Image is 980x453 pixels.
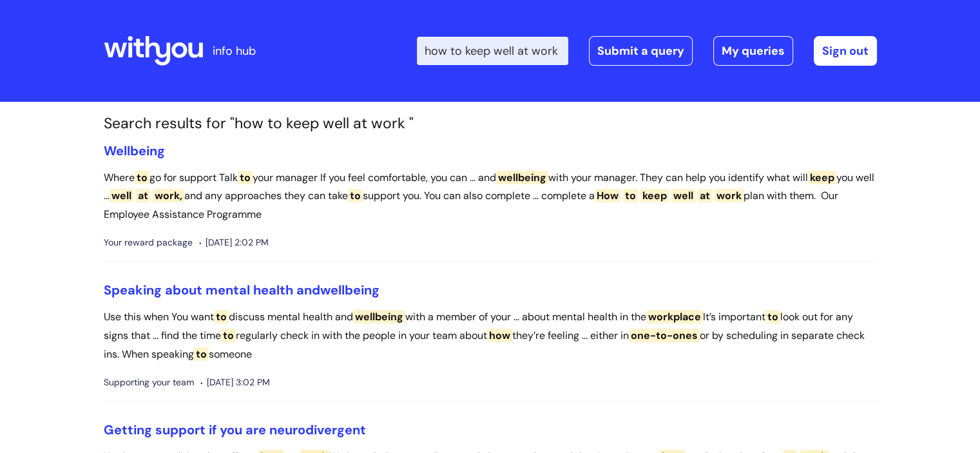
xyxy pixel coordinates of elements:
[104,374,194,390] span: Supporting your team
[595,189,620,202] span: How
[589,36,693,66] a: Submit a query
[199,235,269,251] span: [DATE] 2:02 PM
[487,329,512,342] span: how
[135,171,149,184] span: to
[629,329,700,342] span: one-to-ones
[104,282,380,298] a: Speaking about mental health andwellbeing
[200,374,270,390] span: [DATE] 3:02 PM
[153,189,184,202] span: work,
[104,421,366,438] a: Getting support if you are neurodivergent
[765,310,780,323] span: to
[238,171,253,184] span: to
[623,189,638,202] span: to
[104,169,877,224] p: Where go for support Talk your manager If you feel comfortable, you can ... and with your manager...
[221,329,236,342] span: to
[713,36,793,66] a: My queries
[808,171,836,184] span: keep
[417,37,568,65] input: Search
[671,189,695,202] span: well
[348,189,363,202] span: to
[496,171,548,184] span: wellbeing
[640,189,669,202] span: keep
[110,189,133,202] span: well
[320,282,380,298] span: wellbeing
[136,189,150,202] span: at
[104,142,165,159] a: Wellbeing
[194,347,209,361] span: to
[104,308,877,363] p: Use this when You want discuss mental health and with a member of your ... about mental health in...
[417,36,877,66] div: | -
[104,115,877,133] h1: Search results for "how to keep well at work "
[646,310,703,323] span: workplace
[698,189,712,202] span: at
[213,41,256,61] p: info hub
[353,310,405,323] span: wellbeing
[214,310,229,323] span: to
[814,36,877,66] a: Sign out
[104,235,193,251] span: Your reward package
[715,189,744,202] span: work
